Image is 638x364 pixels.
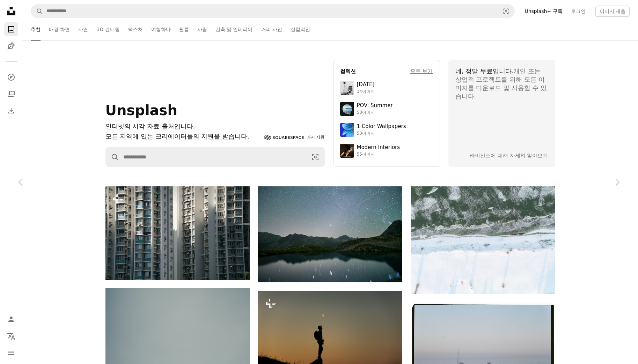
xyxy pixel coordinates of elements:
[105,230,250,236] a: 많은 창문과 발코니가 있는 고층 아파트 건물.
[411,348,555,354] a: 황혼의 잔잔한 바닷물 위의 범선 두 척
[455,67,548,101] div: 개인 또는 상업적 프로젝트를 위해 모든 이미지를 다운로드 및 사용할 수 있습니다.
[470,153,548,159] a: 라이선스에 대해 자세히 알아보기
[258,186,402,282] img: 잔잔한 산호수 위의 밤하늘
[4,346,18,360] button: 메뉴
[197,18,207,40] a: 사람
[4,22,18,36] a: 사진
[4,87,18,101] a: 컬렉션
[291,18,310,40] a: 실험적인
[179,18,189,40] a: 필름
[258,231,402,237] a: 잔잔한 산호수 위의 밤하늘
[78,18,88,40] a: 자연
[31,4,515,18] form: 사이트 전체에서 이미지 찾기
[264,133,325,142] a: 에서 지원
[96,18,119,40] a: 3D 렌더링
[357,144,400,151] div: Modern Interiors
[520,6,566,17] a: Unsplash+ 구독
[498,5,514,18] button: 시각적 검색
[4,104,18,118] a: 다운로드 내역
[105,186,250,280] img: 많은 창문과 발코니가 있는 고층 아파트 건물.
[105,132,261,142] p: 모든 지역에 있는 크리에이터들의 지원을 받습니다.
[340,102,433,116] a: POV: Summer50이미지
[567,6,590,17] a: 로그인
[410,67,433,75] a: 모두 보기
[105,102,177,118] span: Unsplash
[357,102,393,109] div: POV: Summer
[215,18,253,40] a: 건축 및 인테리어
[106,148,119,166] button: Unsplash 검색
[340,144,354,158] img: premium_photo-1747189286942-bc91257a2e39
[105,147,325,167] form: 사이트 전체에서 이미지 찾기
[340,123,433,137] a: 1 Color Wallpapers50이미지
[340,144,433,158] a: Modern Interiors55이미지
[4,329,18,343] button: 언어
[31,5,43,18] button: Unsplash 검색
[357,110,393,116] div: 50이미지
[4,39,18,53] a: 일러스트
[340,123,354,137] img: premium_photo-1688045582333-c8b6961773e0
[455,67,514,75] span: 네, 정말 무료입니다.
[105,121,261,132] h1: 인터넷의 시각 자료 출처입니다.
[357,131,406,136] div: 50이미지
[411,186,555,294] img: 얼어붙은 물이 있는 눈 덮인 풍경
[357,89,375,95] div: 34이미지
[49,18,70,40] a: 배경 화면
[340,81,433,95] a: [DATE]34이미지
[357,81,375,88] div: [DATE]
[595,6,630,17] button: 이미지 제출
[306,148,324,166] button: 시각적 검색
[340,81,354,95] img: photo-1682590564399-95f0109652fe
[151,18,171,40] a: 여행하다
[4,70,18,84] a: 탐색
[340,67,356,75] h4: 컬렉션
[357,152,400,157] div: 55이미지
[596,149,638,216] a: 다음
[4,312,18,326] a: 로그인 / 가입
[258,335,402,342] a: 해질녘에 달을 바라보는 등산객의 실루엣.
[128,18,143,40] a: 텍스처
[261,18,282,40] a: 거리 사진
[411,237,555,243] a: 얼어붙은 물이 있는 눈 덮인 풍경
[340,102,354,116] img: premium_photo-1753820185677-ab78a372b033
[357,123,406,130] div: 1 Color Wallpapers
